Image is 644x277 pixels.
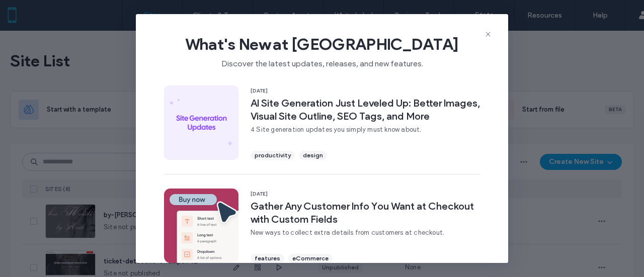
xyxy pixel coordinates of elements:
span: [DATE] [251,87,480,95]
span: features [255,254,280,263]
span: AI Site Generation Just Leveled Up: Better Images, Visual Site Outline, SEO Tags, and More [251,97,480,123]
span: design [303,151,323,160]
span: [DATE] [251,191,480,198]
span: What's New at [GEOGRAPHIC_DATA] [152,34,492,54]
span: Discover the latest updates, releases, and new features. [152,54,492,69]
span: New ways to collect extra details from customers at checkout. [251,228,480,238]
span: Gather Any Customer Info You Want at Checkout with Custom Fields [251,200,480,226]
span: 4 Site generation updates you simply must know about. [251,125,480,135]
span: productivity [255,151,291,160]
span: eCommerce [292,254,329,263]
